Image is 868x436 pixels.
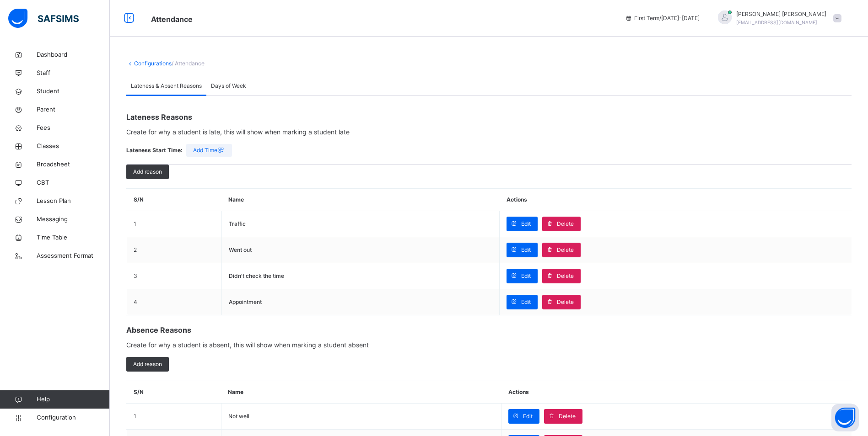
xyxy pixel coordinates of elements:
span: [EMAIL_ADDRESS][DOMAIN_NAME] [736,20,817,25]
th: S/N [127,189,222,211]
td: 4 [127,289,222,315]
span: Lesson Plan [37,197,110,206]
span: Fees [37,123,110,133]
span: Classes [37,142,110,151]
span: Time Table [37,233,110,242]
span: Configuration [37,413,109,422]
span: / Attendance [172,60,205,67]
span: Days of Week [211,82,246,90]
span: Edit [521,272,531,280]
span: Delete [557,298,574,306]
span: session/term information [625,14,700,22]
span: Lateness Start Time: [126,147,183,154]
div: AbdulazizRavat [709,10,846,27]
span: Didn't check the time [229,272,284,279]
span: Edit [521,298,531,306]
th: S/N [127,381,221,404]
span: Add reason [133,168,162,176]
span: Went out [229,246,252,253]
span: Attendance [151,15,193,24]
th: Actions [500,189,852,211]
th: Actions [501,381,852,404]
span: Add reason [133,360,162,368]
span: Add Time [193,146,225,154]
span: [PERSON_NAME] [PERSON_NAME] [736,10,826,18]
a: Configurations [134,60,172,67]
span: CBT [37,178,110,187]
span: Not well [228,413,249,420]
span: Help [37,395,109,404]
button: Open asap [831,404,859,431]
span: Delete [559,412,576,420]
span: Appointment [229,298,262,305]
th: Name [221,189,499,211]
td: 2 [127,237,222,263]
span: Assessment Format [37,251,110,261]
span: Broadsheet [37,160,110,169]
span: Lateness Reasons [126,112,852,122]
span: Parent [37,105,110,114]
span: Edit [521,246,531,254]
span: Create for why a student is absent, this will show when marking a student absent [126,335,852,350]
span: Edit [523,412,533,420]
span: Traffic [229,220,246,227]
td: 3 [127,263,222,289]
span: Staff [37,69,110,78]
span: Edit [521,220,531,228]
span: Messaging [37,215,110,224]
span: Delete [557,220,574,228]
td: 1 [127,404,221,430]
span: Delete [557,246,574,254]
th: Name [221,381,501,404]
img: safsims [8,9,79,28]
td: 1 [127,211,222,237]
span: Lateness Reasons [126,324,852,335]
span: Lateness & Absent Reasons [131,82,202,90]
span: Create for why a student is late, this will show when marking a student late [126,122,852,137]
span: Delete [557,272,574,280]
span: Dashboard [37,50,110,59]
span: Student [37,87,110,96]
